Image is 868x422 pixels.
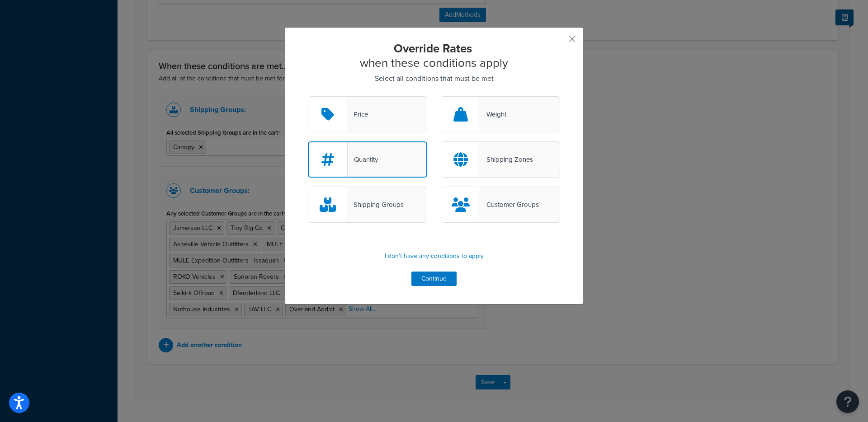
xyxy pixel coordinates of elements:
div: Shipping Groups [347,198,404,211]
div: Customer Groups [480,198,539,211]
strong: Override Rates [394,40,472,57]
button: Continue [411,272,457,286]
div: Price [347,108,368,121]
div: Shipping Zones [480,153,533,166]
p: I don't have any conditions to apply [308,250,560,263]
h2: when these conditions apply [308,41,560,70]
div: Weight [480,108,506,121]
p: Select all conditions that must be met [308,72,560,85]
div: Quantity [348,153,378,166]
